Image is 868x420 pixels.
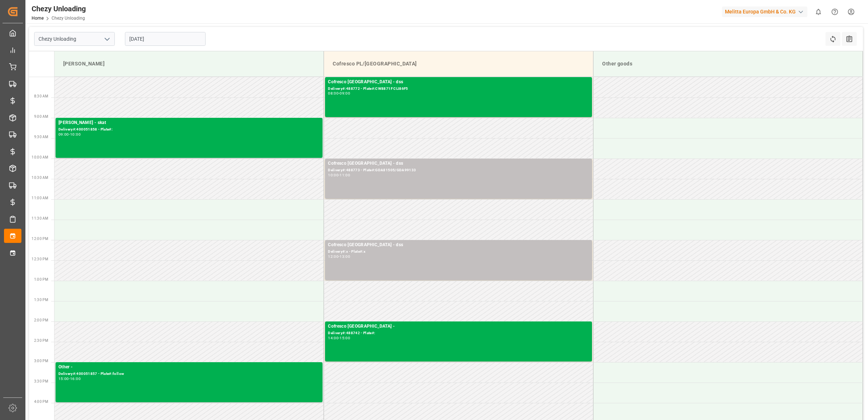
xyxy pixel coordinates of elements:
div: Delivery#:488772 - Plate#:CW8871F CLI86F5 [328,86,589,92]
div: [PERSON_NAME] [60,57,318,71]
div: 15:00 [340,336,350,340]
button: show 0 new notifications [810,4,827,20]
div: 09:00 [340,92,350,95]
span: 1:30 PM [34,298,48,302]
div: Melitta Europa GmbH & Co. KG [722,7,807,17]
div: - [338,92,340,95]
div: - [69,133,70,136]
span: 12:30 PM [32,257,48,261]
div: Delivery#:400051858 - Plate#: [58,127,320,133]
span: 8:30 AM [34,94,48,98]
span: 2:30 PM [34,339,48,343]
div: Cofresco PL/[GEOGRAPHIC_DATA] [330,57,587,71]
div: Chezy Unloading [32,3,86,14]
div: 15:00 [58,377,69,380]
div: - [338,336,340,340]
div: Other goods [599,57,857,71]
div: Delivery#:x - Plate#:x [328,249,589,255]
button: Help Center [827,4,843,20]
input: DD.MM.YYYY [125,32,206,46]
span: 12:00 PM [32,237,48,241]
div: 16:00 [70,377,81,380]
div: 13:00 [340,255,350,258]
div: 14:00 [328,336,338,340]
div: 10:00 [328,173,338,177]
div: - [338,173,340,177]
span: 9:00 AM [34,115,48,119]
span: 3:30 PM [34,379,48,383]
div: Cofresco [GEOGRAPHIC_DATA] - dss [328,79,589,86]
div: Cofresco [GEOGRAPHIC_DATA] - dss [328,160,589,167]
div: Cofresco [GEOGRAPHIC_DATA] - dss [328,241,589,249]
div: 08:00 [328,92,338,95]
span: 10:30 AM [32,176,48,180]
span: 2:00 PM [34,318,48,322]
span: 4:00 PM [34,400,48,404]
div: Delivery#:488742 - Plate#: [328,330,589,336]
div: Delivery#:400051857 - Plate#:follow [58,371,320,377]
div: 10:00 [70,133,81,136]
div: Other - [58,364,320,371]
button: Melitta Europa GmbH & Co. KG [722,5,810,19]
span: 10:00 AM [32,155,48,159]
div: 11:00 [340,173,350,177]
div: Delivery#:488773 - Plate#:GDA81505/GDA99133 [328,167,589,173]
div: Cofresco [GEOGRAPHIC_DATA] - [328,323,589,330]
span: 1:00 PM [34,277,48,281]
span: 11:00 AM [32,196,48,200]
span: 3:00 PM [34,359,48,363]
a: Home [32,16,44,21]
div: - [69,377,70,380]
span: 9:30 AM [34,135,48,139]
button: open menu [101,33,112,45]
div: [PERSON_NAME] - skat [58,119,320,127]
input: Type to search/select [34,32,115,46]
div: - [338,255,340,258]
div: 12:00 [328,255,338,258]
span: 11:30 AM [32,216,48,220]
div: 09:00 [58,133,69,136]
